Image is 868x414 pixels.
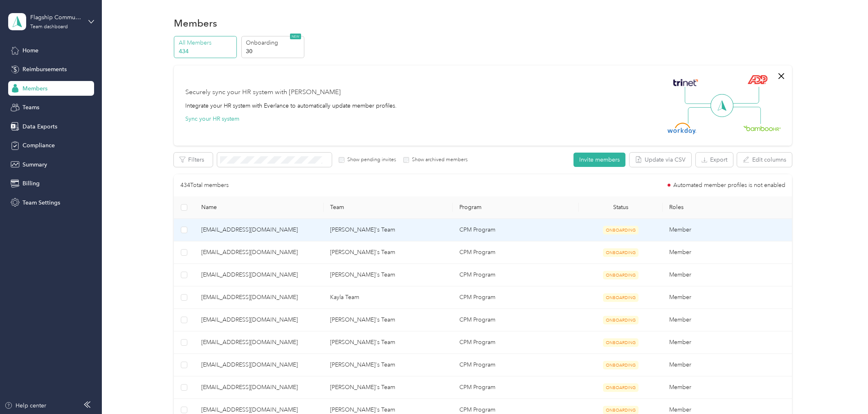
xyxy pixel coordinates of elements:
[630,153,691,167] button: Update via CSV
[22,198,60,207] span: Team Settings
[696,153,733,167] button: Export
[201,293,317,302] span: [EMAIL_ADDRESS][DOMAIN_NAME]
[663,354,792,376] td: Member
[246,38,301,47] p: Onboarding
[201,204,317,211] span: Name
[324,196,453,219] th: Team
[579,354,663,376] td: ONBOARDING
[579,196,663,219] th: Status
[579,309,663,331] td: ONBOARDING
[453,241,579,264] td: CPM Program
[663,376,792,399] td: Member
[743,125,781,131] img: BambooHR
[453,354,579,376] td: CPM Program
[453,376,579,399] td: CPM Program
[663,286,792,309] td: Member
[174,153,213,167] button: Filters
[195,376,324,399] td: jonahh950@gmail.com
[573,153,625,167] button: Invite members
[663,196,792,219] th: Roles
[603,226,639,234] span: ONBOARDING
[668,123,696,134] img: Workday
[579,331,663,354] td: ONBOARDING
[195,196,324,219] th: Name
[663,264,792,286] td: Member
[22,46,38,55] span: Home
[195,219,324,241] td: alan12316@gmail.com
[195,309,324,331] td: dwayne36@gmail.com
[179,47,234,56] p: 434
[180,181,229,190] p: 434 Total members
[453,219,579,241] td: CPM Program
[579,241,663,264] td: ONBOARDING
[603,361,639,369] span: ONBOARDING
[603,338,639,347] span: ONBOARDING
[30,13,81,22] div: Flagship Communities
[195,241,324,264] td: alarue@flagshipcommunities.com
[22,160,47,169] span: Summary
[324,219,453,241] td: Jerri's Team
[453,331,579,354] td: CPM Program
[201,338,317,347] span: [EMAIL_ADDRESS][DOMAIN_NAME]
[685,87,713,104] img: Line Left Up
[324,241,453,264] td: Jerri's Team
[22,122,57,131] span: Data Exports
[246,47,301,56] p: 30
[731,87,759,104] img: Line Right Up
[195,286,324,309] td: carlbrunty69@gmail.com
[579,219,663,241] td: ONBOARDING
[603,271,639,279] span: ONBOARDING
[179,38,234,47] p: All Members
[671,77,700,88] img: Trinet
[673,182,785,188] span: Automated member profiles is not enabled
[344,156,396,164] label: Show pending invites
[22,84,47,93] span: Members
[185,101,397,110] div: Integrate your HR system with Everlance to automatically update member profiles.
[22,141,55,150] span: Compliance
[603,293,639,302] span: ONBOARDING
[737,153,792,167] button: Edit columns
[324,286,453,309] td: Kayla Team
[663,331,792,354] td: Member
[201,315,317,324] span: [EMAIL_ADDRESS][DOMAIN_NAME]
[579,286,663,309] td: ONBOARDING
[185,115,239,123] button: Sync your HR system
[822,368,868,414] iframe: Everlance-gr Chat Button Frame
[201,270,317,279] span: [EMAIL_ADDRESS][DOMAIN_NAME]
[453,196,579,219] th: Program
[22,65,67,74] span: Reimbursements
[603,383,639,392] span: ONBOARDING
[579,264,663,286] td: ONBOARDING
[663,219,792,241] td: Member
[185,88,341,97] div: Securely sync your HR system with [PERSON_NAME]
[201,383,317,392] span: [EMAIL_ADDRESS][DOMAIN_NAME]
[603,248,639,257] span: ONBOARDING
[579,376,663,399] td: ONBOARDING
[201,225,317,234] span: [EMAIL_ADDRESS][DOMAIN_NAME]
[201,248,317,257] span: [EMAIL_ADDRESS][DOMAIN_NAME]
[663,309,792,331] td: Member
[290,34,301,39] span: NEW
[174,19,217,27] h1: Members
[747,75,767,84] img: ADP
[324,376,453,399] td: Ben's Team
[195,354,324,376] td: jamesdboley@gmail.com
[663,241,792,264] td: Member
[603,316,639,324] span: ONBOARDING
[324,354,453,376] td: Ben's Team
[195,331,324,354] td: fonsecakennedy68@gmail.com
[324,331,453,354] td: Jerri's Team
[453,286,579,309] td: CPM Program
[732,107,761,124] img: Line Right Down
[4,401,46,410] button: Help center
[453,264,579,286] td: CPM Program
[324,264,453,286] td: Shelly's Team
[195,264,324,286] td: aseverino@flagshipcommunities.com
[30,25,68,29] div: Team dashboard
[324,309,453,331] td: Beth's Team
[453,309,579,331] td: CPM Program
[22,179,40,188] span: Billing
[409,156,468,164] label: Show archived members
[201,360,317,369] span: [EMAIL_ADDRESS][DOMAIN_NAME]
